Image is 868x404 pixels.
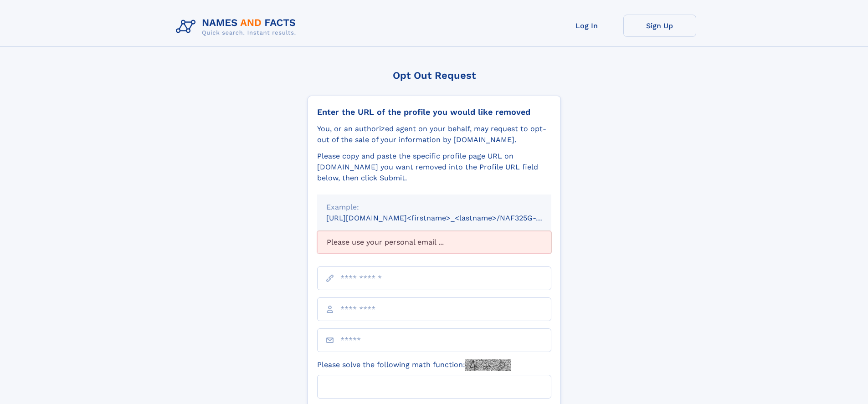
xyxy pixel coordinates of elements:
div: Please use your personal email ... [317,231,551,254]
small: [URL][DOMAIN_NAME]<firstname>_<lastname>/NAF325G-xxxxxxxx [326,214,569,222]
div: Enter the URL of the profile you would like removed [317,107,551,117]
label: Please solve the following math function: [317,359,511,371]
div: Please copy and paste the specific profile page URL on [DOMAIN_NAME] you want removed into the Pr... [317,151,551,184]
img: Logo Names and Facts [172,15,303,39]
a: Log In [550,15,623,37]
a: Sign Up [623,15,696,37]
div: Opt Out Request [308,70,561,81]
div: Example: [326,202,542,213]
div: You, or an authorized agent on your behalf, may request to opt-out of the sale of your informatio... [317,123,551,145]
